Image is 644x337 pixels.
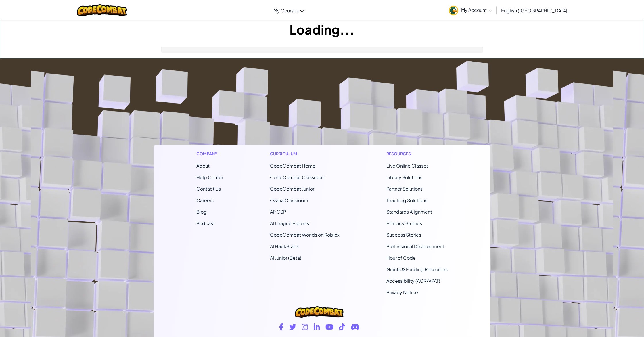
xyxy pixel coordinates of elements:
a: CodeCombat Junior [270,186,314,192]
a: CodeCombat Classroom [270,174,325,180]
a: Library Solutions [386,174,422,180]
span: CodeCombat Home [270,163,315,169]
img: CodeCombat logo [295,306,344,318]
a: CodeCombat Worlds on Roblox [270,232,340,238]
a: My Courses [271,3,307,18]
h1: Company [196,151,223,157]
h1: Resources [386,151,448,157]
a: Hour of Code [386,255,416,261]
h1: Loading... [0,20,644,38]
a: My Account [446,1,495,19]
a: Professional Development [386,243,444,249]
a: Ozaria Classroom [270,197,308,203]
a: Live Online Classes [386,163,429,169]
a: Privacy Notice [386,289,418,295]
img: CodeCombat logo [77,4,127,16]
a: Partner Solutions [386,186,423,192]
a: Standards Alignment [386,209,432,215]
a: Careers [196,197,214,203]
span: My Account [461,7,492,13]
a: AI League Esports [270,220,309,226]
a: Blog [196,209,207,215]
a: Success Stories [386,232,421,238]
a: Help Center [196,174,223,180]
a: AI Junior (Beta) [270,255,301,261]
span: My Courses [273,7,299,14]
a: AP CSP [270,209,286,215]
a: Accessibility (ACR/VPAT) [386,278,440,284]
span: Contact Us [196,186,221,192]
a: Podcast [196,220,215,226]
img: avatar [449,6,458,15]
a: English ([GEOGRAPHIC_DATA]) [498,3,572,18]
span: English ([GEOGRAPHIC_DATA]) [501,7,569,14]
a: AI HackStack [270,243,299,249]
a: Teaching Solutions [386,197,427,203]
a: About [196,163,210,169]
a: Grants & Funding Resources [386,266,448,272]
a: Efficacy Studies [386,220,422,226]
h1: Curriculum [270,151,340,157]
